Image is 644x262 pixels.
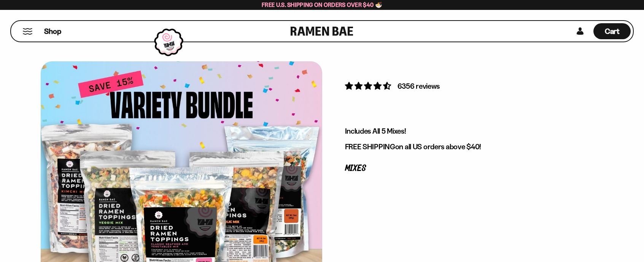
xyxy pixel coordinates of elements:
[605,27,620,36] span: Cart
[345,142,581,152] p: on all US orders above $40!
[22,28,33,35] button: Mobile Menu Trigger
[44,23,61,39] a: Shop
[398,81,440,91] span: 6356 reviews
[345,165,581,172] p: Mixes
[44,26,61,37] span: Shop
[593,21,631,42] div: Cart
[345,142,395,151] strong: FREE SHIPPING
[345,81,393,91] span: 4.63 stars
[345,126,581,136] p: Includes All 5 Mixes!
[262,1,382,8] span: Free U.S. Shipping on Orders over $40 🍜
